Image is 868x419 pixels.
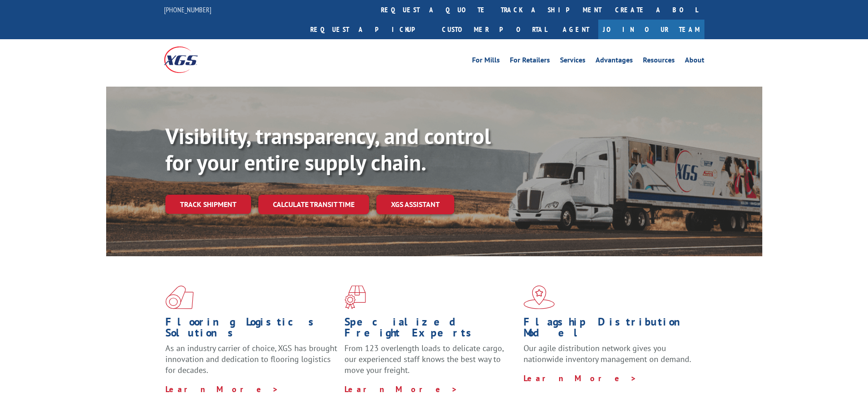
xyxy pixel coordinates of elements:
span: As an industry carrier of choice, XGS has brought innovation and dedication to flooring logistics... [165,343,337,375]
h1: Flooring Logistics Solutions [165,316,338,343]
a: [PHONE_NUMBER] [164,5,211,14]
a: Services [560,57,586,67]
img: xgs-icon-focused-on-flooring-red [344,285,366,309]
a: Resources [643,57,675,67]
span: Our agile distribution network gives you nationwide inventory management on demand. [524,343,691,364]
img: xgs-icon-total-supply-chain-intelligence-red [165,285,194,309]
h1: Flagship Distribution Model [524,316,696,343]
a: Join Our Team [598,20,704,39]
a: For Mills [472,57,500,67]
a: Track shipment [165,195,251,214]
a: Agent [554,20,598,39]
b: Visibility, transparency, and control for your entire supply chain. [165,122,491,176]
a: Customer Portal [435,20,554,39]
a: Request a pickup [303,20,435,39]
a: About [685,57,704,67]
img: xgs-icon-flagship-distribution-model-red [524,285,555,309]
a: Learn More > [524,373,637,383]
a: XGS ASSISTANT [376,195,454,214]
a: Learn More > [165,384,279,394]
a: Calculate transit time [258,195,369,214]
h1: Specialized Freight Experts [344,316,517,343]
a: For Retailers [510,57,550,67]
a: Learn More > [344,384,458,394]
a: Advantages [596,57,633,67]
p: From 123 overlength loads to delicate cargo, our experienced staff knows the best way to move you... [344,343,517,383]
